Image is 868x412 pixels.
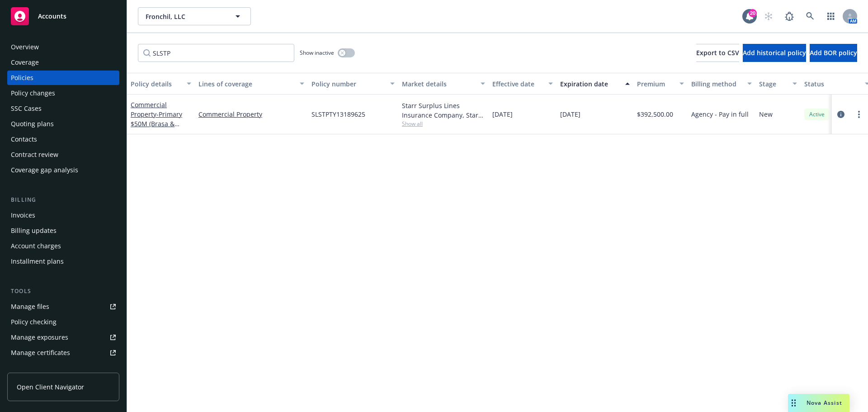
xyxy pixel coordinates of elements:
[560,79,620,89] div: Expiration date
[198,79,294,89] div: Lines of coverage
[759,109,773,119] span: New
[11,55,39,70] div: Coverage
[7,55,119,70] a: Coverage
[127,73,195,95] button: Policy details
[7,254,119,269] a: Installment plans
[759,7,778,25] a: Start snowing
[492,109,513,119] span: [DATE]
[696,44,739,62] button: Export to CSV
[7,346,119,360] a: Manage certificates
[780,7,798,25] a: Report a Bug
[138,44,294,62] input: Filter by keyword...
[7,330,119,345] a: Manage exposures
[637,79,674,89] div: Premium
[11,132,37,147] div: Contacts
[688,73,755,95] button: Billing method
[402,120,485,128] span: Show all
[198,109,304,119] a: Commercial Property
[7,117,119,131] a: Quoting plans
[11,254,64,269] div: Installment plans
[808,110,826,118] span: Active
[146,12,224,21] span: Fronchil, LLC
[11,163,78,177] div: Coverage gap analysis
[835,109,846,120] a: circleInformation
[822,7,840,25] a: Switch app
[131,110,187,137] span: - Primary $50M (Brasa & Fronchil Locations)
[11,147,58,162] div: Contract review
[807,399,842,407] span: Nova Assist
[11,101,42,116] div: SSC Cases
[637,109,673,119] span: $392,500.00
[131,100,187,137] a: Commercial Property
[759,79,787,89] div: Stage
[788,394,849,412] button: Nova Assist
[810,44,857,62] button: Add BOR policy
[17,382,84,392] span: Open Client Navigator
[560,109,580,119] span: [DATE]
[696,48,739,57] span: Export to CSV
[11,315,57,329] div: Policy checking
[7,195,119,204] div: Billing
[7,299,119,314] a: Manage files
[749,9,757,17] div: 20
[11,117,54,131] div: Quoting plans
[801,7,819,25] a: Search
[11,86,55,100] div: Policy changes
[7,101,119,116] a: SSC Cases
[7,4,119,29] a: Accounts
[311,109,365,119] span: SLSTPTY13189625
[131,79,181,89] div: Policy details
[308,73,398,95] button: Policy number
[7,86,119,100] a: Policy changes
[810,48,857,57] span: Add BOR policy
[11,71,33,85] div: Policies
[7,287,119,296] div: Tools
[195,73,308,95] button: Lines of coverage
[7,40,119,54] a: Overview
[11,299,49,314] div: Manage files
[11,40,39,54] div: Overview
[691,79,742,89] div: Billing method
[138,7,251,25] button: Fronchil, LLC
[11,361,57,375] div: Manage claims
[402,79,475,89] div: Market details
[300,49,334,57] span: Show inactive
[7,223,119,238] a: Billing updates
[492,79,543,89] div: Effective date
[402,101,485,120] div: Starr Surplus Lines Insurance Company, Starr Companies, Amwins
[311,79,385,89] div: Policy number
[11,346,70,360] div: Manage certificates
[7,147,119,162] a: Contract review
[11,330,68,345] div: Manage exposures
[804,79,859,89] div: Status
[489,73,557,95] button: Effective date
[557,73,633,95] button: Expiration date
[7,315,119,329] a: Policy checking
[7,71,119,85] a: Policies
[743,44,806,62] button: Add historical policy
[7,361,119,375] a: Manage claims
[7,163,119,177] a: Coverage gap analysis
[7,239,119,253] a: Account charges
[788,394,799,412] div: Drag to move
[11,239,61,253] div: Account charges
[743,48,806,57] span: Add historical policy
[7,208,119,223] a: Invoices
[7,132,119,147] a: Contacts
[633,73,688,95] button: Premium
[398,73,489,95] button: Market details
[854,109,864,120] a: more
[38,13,66,20] span: Accounts
[11,208,35,223] div: Invoices
[691,109,749,119] span: Agency - Pay in full
[11,223,57,238] div: Billing updates
[755,73,801,95] button: Stage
